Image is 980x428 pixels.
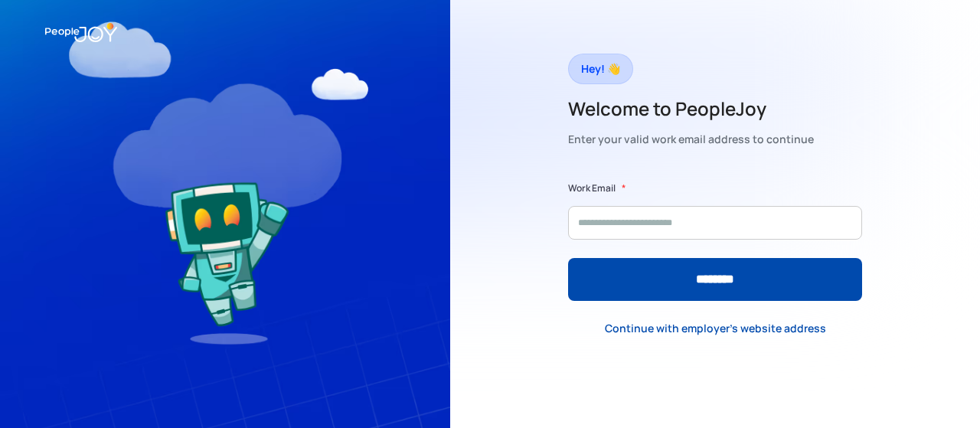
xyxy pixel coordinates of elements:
div: Continue with employer's website address [605,321,826,336]
a: Continue with employer's website address [593,312,838,344]
form: Form [568,181,862,301]
div: Hey! 👋 [581,58,620,80]
div: Enter your valid work email address to continue [568,129,814,150]
h2: Welcome to PeopleJoy [568,96,814,121]
label: Work Email [568,181,616,196]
